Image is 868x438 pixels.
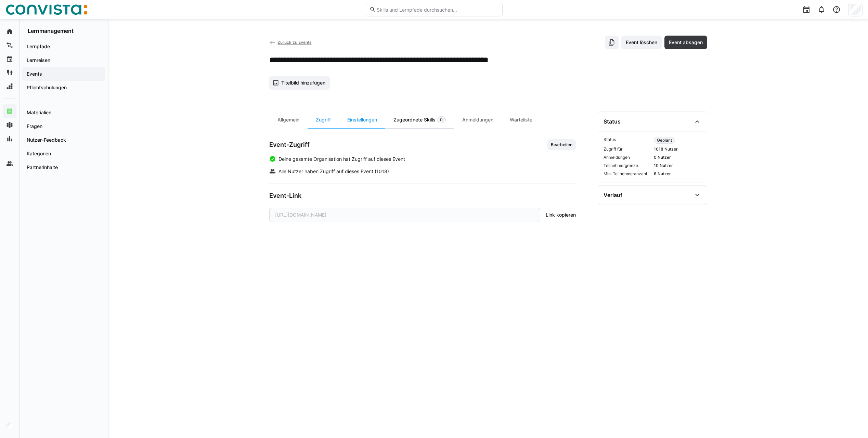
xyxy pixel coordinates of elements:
span: Link kopieren [546,211,576,218]
span: Titelbild hinzufügen [280,79,326,86]
span: Event absagen [668,39,704,46]
span: 0 [440,117,443,123]
input: Skills und Lernpfade durchsuchen… [376,7,498,13]
h3: Event-Link [269,192,576,199]
div: [URL][DOMAIN_NAME] [269,208,540,222]
button: Event absagen [664,36,707,49]
div: Anmeldungen [454,112,502,128]
div: Verlauf [604,192,622,198]
span: 0 Nutzer [654,155,701,160]
div: Einstellungen [339,112,385,128]
span: Geplant [657,138,672,143]
a: Zurück zu Events [269,40,312,45]
span: Bearbeiten [550,142,573,147]
span: Anmeldungen [604,155,651,160]
span: Status [604,137,651,144]
button: Event löschen [621,36,662,49]
span: Deine gesamte Organisation hat Zugriff auf dieses Event [278,156,405,163]
div: Warteliste [502,112,541,128]
span: Zugriff für [604,146,651,152]
span: 1018 Nutzer [654,146,701,152]
span: 10 Nutzer [654,163,701,168]
div: Allgemein [269,112,308,128]
span: Zurück zu Events [277,40,311,45]
div: Status [604,118,621,125]
span: Min. Teilnehmeranzahl [604,171,651,177]
span: 6 Nutzer [654,171,701,177]
span: Alle Nutzer haben Zugriff auf dieses Event (1018) [278,168,389,175]
span: Event löschen [625,39,658,46]
span: Teilnehmergrenze [604,163,651,168]
button: Titelbild hinzufügen [269,76,330,90]
div: Zugeordnete Skills [385,112,454,128]
h3: Event-Zugriff [269,141,310,149]
div: Zugriff [308,112,339,128]
button: Bearbeiten [547,139,576,150]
